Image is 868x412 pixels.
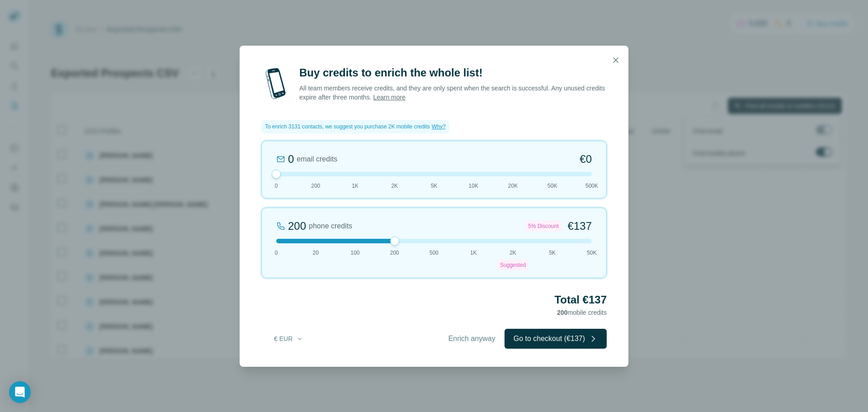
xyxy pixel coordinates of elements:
div: Open Intercom Messenger [9,381,31,403]
span: 2K [391,182,398,190]
span: 10K [469,182,478,190]
span: 5K [549,249,556,257]
div: 5% Discount [525,221,561,232]
span: €0 [580,152,592,166]
span: email credits [297,154,337,165]
span: €137 [568,219,592,233]
span: phone credits [309,221,352,232]
span: 1K [352,182,359,190]
span: Why? [432,123,446,130]
img: mobile-phone [261,66,290,102]
span: 200 [557,309,567,316]
p: All team members receive credits, and they are only spent when the search is successful. Any unus... [299,84,607,102]
span: 200 [390,249,399,257]
span: 2K [509,249,516,257]
span: Enrich anyway [448,333,495,344]
span: 50K [547,182,557,190]
span: 200 [311,182,320,190]
div: 0 [288,152,294,166]
span: 5K [431,182,438,190]
span: 500K [585,182,598,190]
div: Suggested [497,260,528,270]
span: To enrich 3131 contacts, we suggest you purchase 2K mobile credits [265,123,430,131]
span: 20K [508,182,518,190]
button: € EUR [268,331,310,347]
span: 0 [275,249,278,257]
span: 50K [587,249,596,257]
button: Enrich anyway [439,329,505,349]
span: 0 [275,182,278,190]
span: 100 [350,249,359,257]
div: 200 [288,219,306,233]
span: 20 [313,249,319,257]
a: Learn more [373,94,406,101]
span: 1K [470,249,477,257]
h2: Total €137 [261,293,607,307]
button: Go to checkout (€137) [505,329,607,349]
span: 500 [429,249,439,257]
span: mobile credits [557,309,607,316]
